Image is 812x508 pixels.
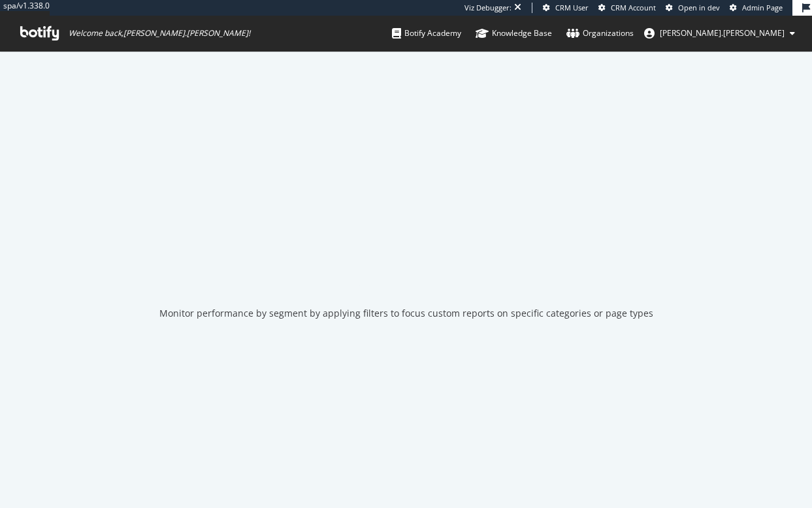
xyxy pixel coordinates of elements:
a: Botify Academy [392,16,461,51]
div: Botify Academy [392,27,461,40]
a: CRM Account [598,3,656,13]
span: CRM User [555,3,589,12]
div: Viz Debugger: [464,3,512,13]
a: Organizations [566,16,634,51]
span: Welcome back, [PERSON_NAME].[PERSON_NAME] ! [69,28,250,39]
button: [PERSON_NAME].[PERSON_NAME] [634,23,805,44]
span: jeffrey.louella [660,27,785,39]
a: Open in dev [666,3,720,13]
div: animation [359,239,453,286]
div: Monitor performance by segment by applying filters to focus custom reports on specific categories... [159,307,653,320]
a: CRM User [543,3,589,13]
span: CRM Account [611,3,656,12]
span: Admin Page [742,3,783,12]
div: Knowledge Base [476,27,552,40]
a: Knowledge Base [476,16,552,51]
div: Organizations [566,27,634,40]
span: Open in dev [678,3,720,12]
a: Admin Page [730,3,783,13]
